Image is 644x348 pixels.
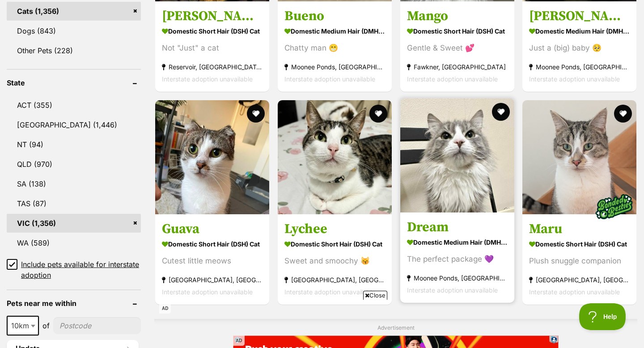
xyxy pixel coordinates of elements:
[1,1,8,8] img: consumer-privacy-logo.png
[7,79,141,87] header: State
[529,288,620,296] span: Interstate adoption unavailable
[7,316,39,335] span: 10km
[284,238,385,250] strong: Domestic Short Hair (DSH) Cat
[278,1,392,92] a: Bueno Domestic Medium Hair (DMH) Cat Chatty man 😁 Moonee Ponds, [GEOGRAPHIC_DATA] Interstate adop...
[284,8,385,25] h3: Bueno
[400,212,514,303] a: Dream Domestic Medium Hair (DMH) Cat The perfect package 💜 Moonee Ponds, [GEOGRAPHIC_DATA] Inters...
[162,221,263,238] h3: Guava
[369,105,387,123] button: favourite
[42,320,50,331] span: of
[7,174,141,193] a: SA (138)
[7,214,141,233] a: VIC (1,356)
[284,221,385,238] h3: Lychee
[7,194,141,213] a: TAS (87)
[162,42,263,54] div: Not "Just" a cat
[278,100,392,214] img: Lychee - Domestic Short Hair (DSH) Cat
[407,42,508,54] div: Gentle & Sweet 💕
[284,255,385,267] div: Sweet and smoochy 😽
[155,100,269,214] img: Guava - Domestic Short Hair (DSH) Cat
[614,105,632,123] button: favourite
[162,8,263,25] h3: [PERSON_NAME]
[162,25,263,38] strong: Domestic Short Hair (DSH) Cat
[162,288,253,296] span: Interstate adoption unavailable
[284,42,385,54] div: Chatty man 😁
[407,75,498,83] span: Interstate adoption unavailable
[529,61,630,73] strong: Moonee Ponds, [GEOGRAPHIC_DATA]
[407,61,508,73] strong: Fawkner, [GEOGRAPHIC_DATA]
[529,274,630,286] strong: [GEOGRAPHIC_DATA], [GEOGRAPHIC_DATA]
[407,8,508,25] h3: Mango
[407,25,508,38] strong: Domestic Short Hair (DSH) Cat
[529,25,630,38] strong: Domestic Medium Hair (DMH) Cat
[529,221,630,238] h3: Maru
[159,303,485,344] iframe: Advertisement
[7,299,141,307] header: Pets near me within
[522,100,636,214] img: Maru - Domestic Short Hair (DSH) Cat
[284,61,385,73] strong: Moonee Ponds, [GEOGRAPHIC_DATA]
[284,274,385,286] strong: [GEOGRAPHIC_DATA], [GEOGRAPHIC_DATA]
[21,259,141,280] span: Include pets available for interstate adoption
[522,1,636,92] a: [PERSON_NAME] Domestic Medium Hair (DMH) Cat Just a (big) baby 🥺 Moonee Ponds, [GEOGRAPHIC_DATA] ...
[529,42,630,54] div: Just a (big) baby 🥺
[579,303,626,330] iframe: Help Scout Beacon - Open
[247,105,265,123] button: favourite
[7,259,141,280] a: Include pets available for interstate adoption
[155,214,269,305] a: Guava Domestic Short Hair (DSH) Cat Cutest little meows [GEOGRAPHIC_DATA], [GEOGRAPHIC_DATA] Inte...
[53,317,141,334] input: postcode
[529,238,630,250] strong: Domestic Short Hair (DSH) Cat
[284,75,375,83] span: Interstate adoption unavailable
[162,255,263,267] div: Cutest little meows
[400,98,514,212] img: Dream - Domestic Medium Hair (DMH) Cat
[7,96,141,115] a: ACT (355)
[363,291,387,300] span: Close
[7,155,141,174] a: QLD (970)
[522,214,636,305] a: Maru Domestic Short Hair (DSH) Cat Plush snuggle companion [GEOGRAPHIC_DATA], [GEOGRAPHIC_DATA] I...
[529,8,630,25] h3: [PERSON_NAME]
[7,41,141,60] a: Other Pets (228)
[162,238,263,250] strong: Domestic Short Hair (DSH) Cat
[7,2,141,21] a: Cats (1,356)
[8,319,38,332] span: 10km
[592,184,636,229] img: bonded besties
[529,75,620,83] span: Interstate adoption unavailable
[278,214,392,305] a: Lychee Domestic Short Hair (DSH) Cat Sweet and smoochy 😽 [GEOGRAPHIC_DATA], [GEOGRAPHIC_DATA] Int...
[316,0,325,7] img: iconc.png
[159,303,171,314] span: AD
[407,272,508,284] strong: Moonee Ponds, [GEOGRAPHIC_DATA]
[7,135,141,154] a: NT (94)
[7,233,141,252] a: WA (589)
[529,255,630,267] div: Plush snuggle companion
[7,115,141,134] a: [GEOGRAPHIC_DATA] (1,446)
[318,1,325,8] img: consumer-privacy-logo.png
[407,286,498,294] span: Interstate adoption unavailable
[407,219,508,236] h3: Dream
[491,103,509,121] button: favourite
[317,1,326,8] a: Privacy Notification
[284,25,385,38] strong: Domestic Medium Hair (DMH) Cat
[284,288,375,296] span: Interstate adoption unavailable
[155,1,269,92] a: [PERSON_NAME] Domestic Short Hair (DSH) Cat Not "Just" a cat Reservoir, [GEOGRAPHIC_DATA] Interst...
[7,21,141,40] a: Dogs (843)
[400,1,514,92] a: Mango Domestic Short Hair (DSH) Cat Gentle & Sweet 💕 Fawkner, [GEOGRAPHIC_DATA] Interstate adopti...
[162,61,263,73] strong: Reservoir, [GEOGRAPHIC_DATA]
[162,274,263,286] strong: [GEOGRAPHIC_DATA], [GEOGRAPHIC_DATA]
[407,236,508,249] strong: Domestic Medium Hair (DMH) Cat
[407,253,508,265] div: The perfect package 💜
[162,75,253,83] span: Interstate adoption unavailable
